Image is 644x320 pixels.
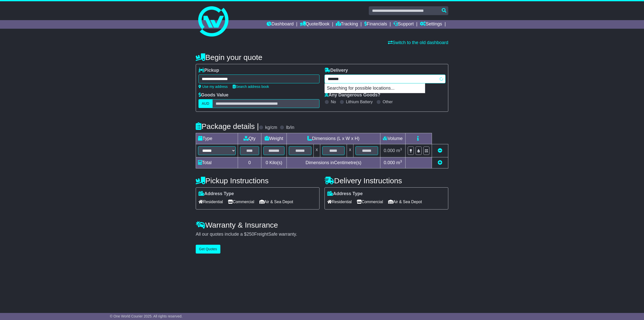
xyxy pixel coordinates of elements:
a: Tracking [336,20,358,29]
span: Commercial [357,198,383,206]
label: Delivery [325,68,348,73]
button: Get Quotes [196,245,220,254]
label: Pickup [198,68,219,73]
h4: Begin your quote [196,53,448,61]
td: Dimensions (L x W x H) [287,133,380,144]
td: Total [196,157,238,168]
td: x [347,144,353,157]
label: kg/cm [265,125,277,130]
div: All our quotes include a $ FreightSafe warranty. [196,232,448,237]
td: Type [196,133,238,144]
label: Other [383,99,393,104]
h4: Package details | [196,122,259,130]
label: AUD [198,99,213,108]
label: Address Type [198,191,234,197]
span: 250 [247,232,254,237]
span: © One World Courier 2025. All rights reserved. [110,314,183,318]
sup: 3 [400,147,402,151]
a: Search address book [233,85,269,89]
label: Any Dangerous Goods? [325,92,380,98]
span: Commercial [228,198,254,206]
td: Qty [238,133,261,144]
span: 0.000 [384,160,395,165]
span: m [396,148,402,153]
span: Air & Sea Depot [388,198,422,206]
a: Add new item [438,160,442,165]
span: Residential [327,198,352,206]
span: 0.000 [384,148,395,153]
typeahead: Please provide city [325,75,446,83]
td: Weight [261,133,287,144]
a: Remove this item [438,148,442,153]
p: Searching for possible locations... [325,84,425,93]
sup: 3 [400,159,402,163]
td: Kilo(s) [261,157,287,168]
label: lb/in [286,125,294,130]
a: Financials [364,20,387,29]
h4: Warranty & Insurance [196,221,448,229]
td: Dimensions in Centimetre(s) [287,157,380,168]
td: x [313,144,320,157]
label: Goods Value [198,92,228,98]
span: m [396,160,402,165]
span: Air & Sea Depot [259,198,293,206]
a: Support [393,20,414,29]
a: Quote/Book [300,20,330,29]
label: No [331,99,336,104]
a: Dashboard [267,20,294,29]
a: Use my address [198,85,228,89]
label: Lithium Battery [346,99,373,104]
td: 0 [238,157,261,168]
a: Switch to the old dashboard [388,40,448,45]
a: Settings [420,20,442,29]
td: Volume [380,133,405,144]
h4: Pickup Instructions [196,176,319,185]
label: Address Type [327,191,363,197]
h4: Delivery Instructions [325,176,448,185]
span: Residential [198,198,223,206]
span: 0 [266,160,268,165]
